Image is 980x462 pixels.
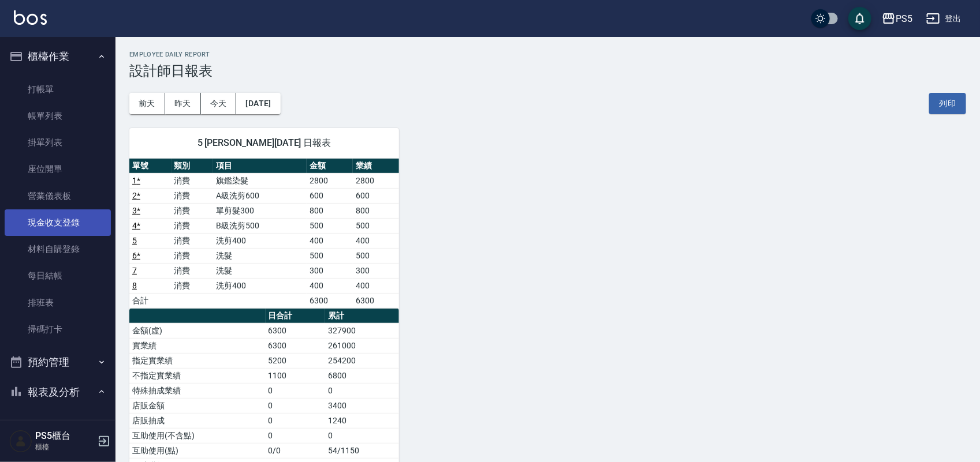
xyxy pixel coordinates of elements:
a: 打帳單 [5,76,111,103]
button: 昨天 [165,93,201,114]
img: Person [9,430,32,453]
td: 300 [307,263,353,278]
a: 掛單列表 [5,129,111,156]
td: 指定實業績 [129,353,266,368]
h5: PS5櫃台 [35,430,94,442]
table: a dense table [129,159,399,309]
a: 營業儀表板 [5,183,111,209]
td: 洗髮 [213,248,307,263]
td: 254200 [325,353,399,368]
th: 日合計 [266,309,326,324]
td: 800 [307,203,353,218]
td: 0/0 [266,443,326,458]
td: 6300 [266,323,326,338]
td: 消費 [172,218,214,233]
td: 1100 [266,368,326,383]
td: 消費 [172,173,214,188]
td: 6800 [325,368,399,383]
span: 5 [PERSON_NAME][DATE] 日報表 [143,137,385,149]
td: 600 [353,188,399,203]
td: 0 [266,383,326,398]
h3: 設計師日報表 [129,63,966,79]
a: 排班表 [5,290,111,316]
td: 400 [353,278,399,293]
td: 實業績 [129,338,266,353]
td: 6300 [266,338,326,353]
td: 2800 [307,173,353,188]
a: 帳單列表 [5,103,111,129]
td: 5200 [266,353,326,368]
a: 座位開單 [5,156,111,182]
td: 0 [325,428,399,443]
td: 洗剪400 [213,278,307,293]
td: 金額(虛) [129,323,266,338]
a: 材料自購登錄 [5,236,111,262]
td: 特殊抽成業績 [129,383,266,398]
td: 消費 [172,248,214,263]
th: 單號 [129,159,172,174]
td: B級洗剪500 [213,218,307,233]
td: 6300 [353,293,399,308]
td: 單剪髮300 [213,203,307,218]
a: 5 [132,236,137,245]
td: 1240 [325,413,399,428]
td: 消費 [172,188,214,203]
td: 消費 [172,278,214,293]
a: 現金收支登錄 [5,209,111,236]
td: 店販金額 [129,398,266,413]
th: 累計 [325,309,399,324]
td: 261000 [325,338,399,353]
img: Logo [14,10,47,25]
th: 業績 [353,159,399,174]
div: PS5 [896,12,912,26]
td: 店販抽成 [129,413,266,428]
button: 預約管理 [5,347,111,377]
td: 400 [307,278,353,293]
td: 互助使用(不含點) [129,428,266,443]
td: 0 [266,398,326,413]
a: 每日結帳 [5,262,111,289]
td: 2800 [353,173,399,188]
td: A級洗剪600 [213,188,307,203]
td: 500 [353,218,399,233]
td: 54/1150 [325,443,399,458]
td: 6300 [307,293,353,308]
a: 報表目錄 [5,411,111,438]
td: 500 [307,218,353,233]
a: 7 [132,266,137,275]
button: 今天 [201,93,237,114]
td: 0 [266,413,326,428]
th: 金額 [307,159,353,174]
button: 登出 [922,8,966,29]
td: 消費 [172,203,214,218]
td: 互助使用(點) [129,443,266,458]
button: save [848,7,871,30]
td: 500 [307,248,353,263]
a: 掃碼打卡 [5,316,111,343]
td: 0 [325,383,399,398]
td: 800 [353,203,399,218]
td: 500 [353,248,399,263]
td: 洗剪400 [213,233,307,248]
td: 不指定實業績 [129,368,266,383]
a: 8 [132,281,137,290]
button: 列印 [929,93,966,114]
td: 3400 [325,398,399,413]
td: 400 [307,233,353,248]
td: 300 [353,263,399,278]
td: 400 [353,233,399,248]
p: 櫃檯 [35,442,94,452]
td: 327900 [325,323,399,338]
td: 合計 [129,293,172,308]
button: PS5 [877,7,917,31]
button: 報表及分析 [5,377,111,407]
th: 項目 [213,159,307,174]
td: 洗髮 [213,263,307,278]
td: 旗鑑染髮 [213,173,307,188]
th: 類別 [172,159,214,174]
td: 消費 [172,263,214,278]
td: 消費 [172,233,214,248]
button: [DATE] [236,93,280,114]
td: 0 [266,428,326,443]
button: 前天 [129,93,165,114]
